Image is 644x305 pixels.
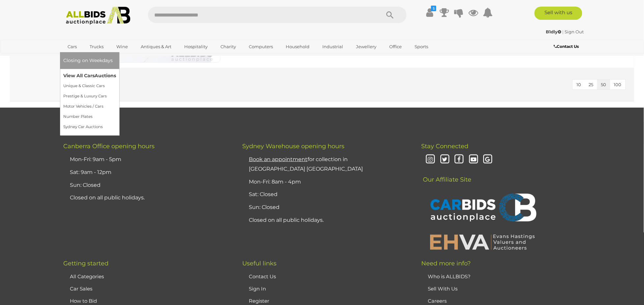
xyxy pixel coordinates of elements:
[428,298,447,304] a: Careers
[546,29,563,34] a: B1dly
[62,7,134,25] img: Allbids.com.au
[577,82,581,87] span: 10
[136,41,176,52] a: Antiques & Art
[468,154,480,165] i: Youtube
[546,29,562,34] strong: B1dly
[281,41,314,52] a: Household
[68,179,226,192] li: Sun: Closed
[428,273,471,280] a: Who is ALLBIDS?
[247,188,405,201] li: Sat: Closed
[70,286,92,292] a: Car Sales
[554,44,579,49] b: Contact Us
[70,273,104,280] a: All Categories
[426,233,539,251] img: EHVA | Evans Hastings Valuers and Auctioneers
[374,7,407,23] button: Search
[242,260,277,267] span: Useful links
[425,7,435,18] a: $
[410,41,432,52] a: Sports
[554,43,581,50] a: Contact Us
[249,273,276,280] a: Contact Us
[63,260,108,267] span: Getting started
[422,143,469,150] span: Stay Connected
[70,298,97,304] a: How to Bid
[614,82,622,87] span: 100
[422,166,472,183] span: Our Affiliate Site
[431,6,436,11] i: $
[585,80,598,90] button: 25
[535,7,582,20] a: Sell with us
[426,186,539,230] img: CARBIDS Auctionplace
[242,143,344,150] span: Sydney Warehouse opening hours
[385,41,406,52] a: Office
[247,176,405,188] li: Mon-Fri: 8am - 4pm
[589,82,594,87] span: 25
[428,286,458,292] a: Sell With Us
[68,153,226,166] li: Mon-Fri: 9am - 5pm
[63,41,81,52] a: Cars
[454,154,465,165] i: Facebook
[563,29,564,34] span: |
[249,298,269,304] a: Register
[601,82,606,87] span: 50
[63,143,155,150] span: Canberra Office opening hours
[247,201,405,214] li: Sun: Closed
[247,214,405,227] li: Closed on all public holidays.
[249,156,363,172] a: Book an appointmentfor collection in [GEOGRAPHIC_DATA] [GEOGRAPHIC_DATA]
[68,191,226,204] li: Closed on all public holidays.
[425,154,436,165] i: Instagram
[216,41,240,52] a: Charity
[439,154,451,165] i: Twitter
[249,286,266,292] a: Sign In
[245,41,277,52] a: Computers
[352,41,381,52] a: Jewellery
[112,41,132,52] a: Wine
[597,80,610,90] button: 50
[318,41,347,52] a: Industrial
[482,154,494,165] i: Google
[180,41,212,52] a: Hospitality
[610,80,626,90] button: 100
[68,166,226,179] li: Sat: 9am - 12pm
[85,41,108,52] a: Trucks
[573,80,585,90] button: 10
[422,260,471,267] span: Need more info?
[249,156,307,162] u: Book an appointment
[565,29,584,34] a: Sign Out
